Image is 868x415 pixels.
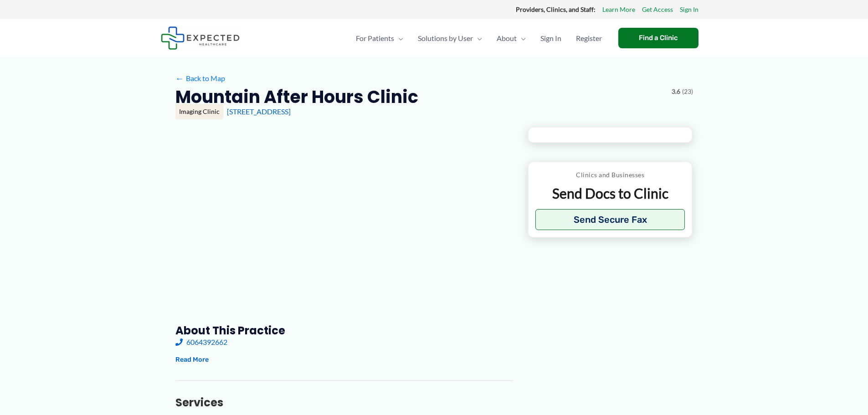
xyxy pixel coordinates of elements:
button: Send Secure Fax [535,209,685,230]
div: Imaging Clinic [175,104,223,119]
a: Get Access [642,4,673,15]
a: Find a Clinic [618,28,699,48]
span: Menu Toggle [394,22,403,54]
p: Send Docs to Clinic [535,184,685,202]
span: (23) [682,86,693,97]
span: About [497,22,517,54]
span: ← [175,74,184,82]
a: [STREET_ADDRESS] [227,107,291,116]
a: Sign In [680,4,699,15]
span: Sign In [540,22,561,54]
img: Expected Healthcare Logo - side, dark font, small [161,26,240,50]
a: Sign In [533,22,569,54]
button: Read More [175,354,209,365]
span: Menu Toggle [473,22,482,54]
nav: Primary Site Navigation [349,22,609,54]
a: AboutMenu Toggle [489,22,533,54]
span: Register [576,22,602,54]
p: Clinics and Businesses [535,169,685,181]
h3: Services [175,395,513,410]
a: Learn More [602,4,635,15]
strong: Providers, Clinics, and Staff: [516,5,596,13]
h3: About this practice [175,323,513,338]
span: 3.6 [672,86,680,97]
span: For Patients [356,22,394,54]
span: Menu Toggle [517,22,526,54]
a: For PatientsMenu Toggle [349,22,411,54]
a: Register [569,22,609,54]
a: ←Back to Map [175,72,225,85]
a: Solutions by UserMenu Toggle [411,22,489,54]
span: Solutions by User [418,22,473,54]
h2: Mountain After Hours Clinic [175,86,418,108]
a: 6064392662 [175,338,227,346]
